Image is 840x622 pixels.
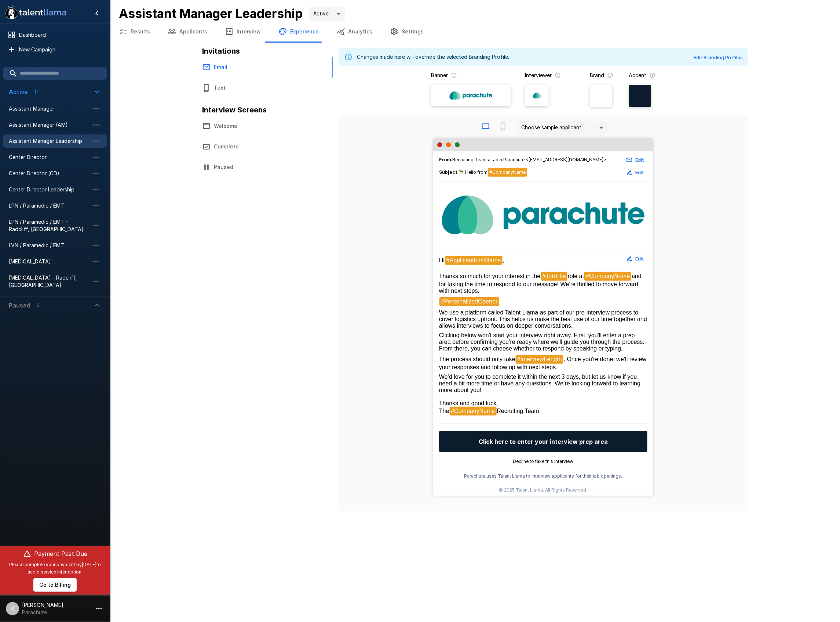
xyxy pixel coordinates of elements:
[568,273,584,279] span: role at
[555,72,561,78] svg: The image that will show next to questions in your candidate interviews. It must be square and at...
[450,407,497,416] span: #CompanyName
[431,85,511,106] label: Banner Logo
[541,272,567,281] span: #JobTitle
[445,256,503,265] span: #ApplicantFirstName
[193,116,325,136] button: Welcome
[624,154,647,166] button: Edit
[193,57,325,78] button: Email
[270,21,328,42] button: Experience
[439,169,457,175] b: Subject
[110,21,159,42] button: Results
[439,257,445,263] span: Hi
[488,168,527,177] span: #CompanyName
[439,157,451,162] b: From
[328,21,381,42] button: Analytics
[119,6,303,21] b: Assistant Manager Leadership
[439,487,647,493] p: © 2025 Talent Llama. All Rights Reserved.
[159,21,216,42] button: Applicants
[439,408,449,414] span: The
[503,257,504,263] span: ,
[439,431,647,452] button: Click here to enter your interview prep area
[381,21,432,42] button: Settings
[692,52,745,63] button: Edit Branding Profiles
[193,157,325,177] button: Paused
[584,272,631,281] span: #CompanyName
[650,72,655,78] svg: The primary color for buttons in branded interviews and emails. It should be a color that complem...
[516,355,563,364] span: #InterviewLength
[624,253,647,265] button: Edit
[193,136,325,157] button: Complete
[439,356,515,362] span: The process should only take
[431,72,448,79] p: Banner
[590,72,605,79] p: Brand
[439,297,499,306] span: #PersonalizedOpener
[525,72,552,79] p: Interviewer
[439,374,642,393] span: We’d love for you to complete it within the next 3 days, but let us know if you need a bit more t...
[532,90,543,101] img: parachute_avatar.png
[439,472,647,480] p: Parachute uses Talent Llama to interview applicants for their job openings.
[439,309,649,329] span: We use a platform called Talent Llama as part of our pre-interview process to cover logistics upf...
[516,121,608,135] div: Choose sample applicant...
[216,21,270,42] button: Interview
[439,156,606,163] span: : Recruiting Team at Join Parachute <[EMAIL_ADDRESS][DOMAIN_NAME]>
[308,7,345,21] div: Active
[624,167,647,178] button: Edit
[451,72,457,78] svg: The banner version of your logo. Using your logo will enable customization of brand and accent co...
[439,189,647,241] img: Talent Llama
[439,332,646,352] span: Clicking below won't start your interview right away. First, you'll enter a prep area before conf...
[439,273,541,279] span: Thanks so much for your interest in the
[607,72,613,78] svg: The background color for branded interviews and emails. It should be a color that complements you...
[193,78,325,98] button: Text
[439,400,498,406] span: Thanks and good luck,
[497,408,539,414] span: Recruiting Team
[357,50,509,64] div: Changes made here will override the selected Branding Profile.
[439,273,643,294] span: and for taking the time to respond to our message! We’re thrilled to move forward with next steps.
[459,169,487,175] span: 🪂 Hello from
[449,90,493,101] img: Banner Logo
[629,72,647,79] p: Accent
[439,168,527,177] span: :
[439,458,647,465] p: Decline to take this interview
